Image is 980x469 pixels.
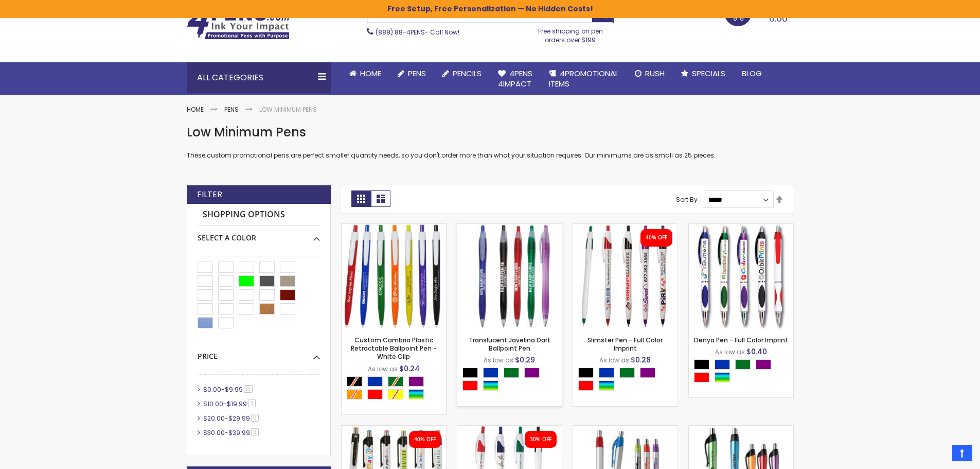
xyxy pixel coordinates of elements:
div: Select A Color [347,376,446,402]
a: $20.00-$29.996 [201,414,262,423]
img: Denya Pen - Full Color Imprint [689,224,793,328]
img: Slimster Pen - Full Color Imprint [573,224,678,328]
span: As low as [715,348,745,356]
div: Green [504,368,519,378]
a: Rush [627,62,673,85]
span: $10.00 [203,399,223,408]
div: Assorted [599,380,614,391]
div: Blue [599,368,614,378]
div: Select A Color [694,359,793,385]
div: Purple [640,368,655,378]
div: 40% OFF [414,436,436,443]
div: Black [578,368,594,378]
span: $0.29 [515,355,535,365]
span: Pencils [453,68,482,79]
a: Specials [673,62,734,85]
h1: Low Minimum Pens [187,124,794,141]
span: 35 [244,385,253,393]
img: 4Pens Custom Pens and Promotional Products [187,7,290,40]
a: 4Pens4impact [490,62,541,96]
a: Denya Pen - Full Color Imprint [694,336,788,344]
strong: Grid [351,190,371,207]
a: Slimster Pen - Full Color Imprint [587,336,663,353]
div: Red [578,380,594,391]
div: Free shipping on pen orders over $199 [527,23,614,44]
a: Home [341,62,389,85]
a: $0.00-$9.9935 [201,385,256,394]
a: (888) 88-4PENS [376,28,425,37]
div: 30% OFF [530,436,551,443]
span: $0.40 [746,346,767,357]
div: Purple [524,368,540,378]
div: Select A Color [462,368,562,393]
div: Blue [715,359,730,370]
div: 40% OFF [646,234,667,241]
img: Custom Cambria Plastic Retractable Ballpoint Pen - White Clip [342,224,446,328]
span: 4PROMOTIONAL ITEMS [549,68,618,89]
div: Select A Color [578,368,678,393]
span: Rush [645,68,665,79]
span: $0.28 [631,355,651,365]
div: Green [735,359,751,370]
img: Translucent Javelina Dart Ballpoint Pen [457,224,562,328]
a: Slimster Pen - Full Color Imprint [573,223,678,232]
span: $29.99 [228,414,250,423]
a: Translucent Javelina Dart Ballpoint Pen [469,336,550,353]
div: Blue [367,376,383,387]
span: As low as [368,364,398,373]
strong: Shopping Options [198,204,320,226]
span: 6 [251,414,259,422]
span: $19.99 [227,399,247,408]
a: Custom Cambria Plastic Retractable Ballpoint Pen - White Clip [351,336,437,361]
div: All Categories [187,62,331,93]
a: iSlimster II Pen - Full Color Imprint [457,425,562,434]
span: As low as [484,356,513,364]
span: Pens [408,68,426,79]
span: 3 [248,399,256,407]
a: Pens [389,62,434,85]
a: Denya Pen - Full Color Imprint [689,223,793,232]
a: Custom Cambria Plastic Retractable Ballpoint Pen - White Clip [342,223,446,232]
div: Purple [756,359,771,370]
strong: Filter [197,189,222,200]
label: Sort By [676,195,698,204]
div: Purple [408,376,424,387]
a: Pencils [434,62,490,85]
span: $39.99 [228,428,250,437]
span: 3 [251,428,259,436]
span: - Call Now! [376,28,459,37]
div: Blue [483,368,498,378]
span: Specials [692,68,725,79]
span: 0.00 [769,12,788,25]
div: Assorted [483,380,498,391]
div: Black [462,368,478,378]
div: Black [694,359,709,370]
span: $20.00 [203,414,225,423]
a: Madeline I Plastic Pen - Full Color [342,425,446,434]
span: $30.00 [203,428,225,437]
div: Assorted [715,372,730,383]
span: $0.24 [399,363,420,374]
span: $0.00 [203,385,221,394]
span: Home [360,68,381,79]
div: Select A Color [198,225,320,243]
div: Assorted [408,389,424,399]
div: Red [462,380,478,391]
span: $9.99 [225,385,243,394]
span: Blog [742,68,762,79]
a: Snazzy Silver Designer Ballpoint Pen [573,425,678,434]
div: These custom promotional pens are perfect smaller quantity needs, so you don't order more than wh... [187,124,794,160]
div: Red [694,372,709,383]
div: Price [198,344,320,361]
div: Red [367,389,383,399]
a: $10.00-$19.993 [201,399,259,408]
a: Pens [224,105,239,114]
a: Home [187,105,204,114]
span: As low as [599,356,629,364]
div: Green [619,368,635,378]
a: Neptune Squiggle Grip Retractable Ballpoint Pen [689,425,793,434]
a: Translucent Javelina Dart Ballpoint Pen [457,223,562,232]
span: 4Pens 4impact [498,68,532,89]
a: $30.00-$39.993 [201,428,262,437]
a: 4PROMOTIONALITEMS [541,62,627,96]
